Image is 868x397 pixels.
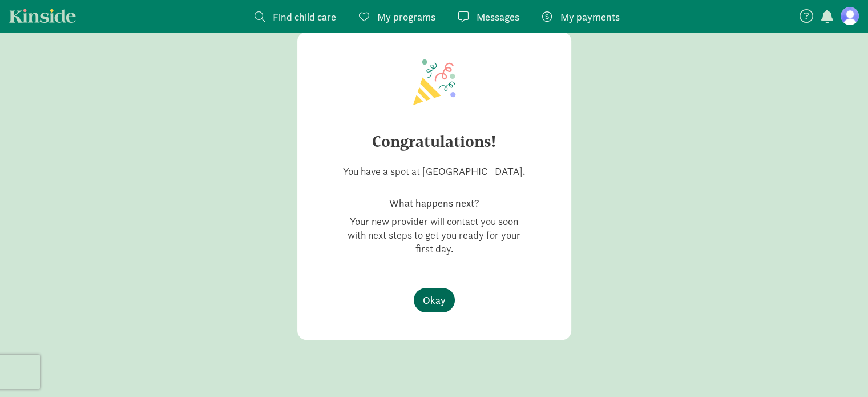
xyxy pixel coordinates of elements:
[560,9,620,25] span: My payments
[273,9,336,25] span: Find child care
[372,133,496,151] h4: Congratulations!
[377,9,435,25] span: My programs
[389,197,479,210] strong: What happens next?
[343,215,526,256] p: Your new provider will contact you soon with next steps to get you ready for your first day.
[343,165,525,178] p: You have a spot at [GEOGRAPHIC_DATA].
[414,288,455,312] button: Okay
[407,59,462,105] img: illustration-tada.svg
[423,292,446,308] span: Okay
[9,9,76,23] a: Kinside
[477,9,519,25] span: Messages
